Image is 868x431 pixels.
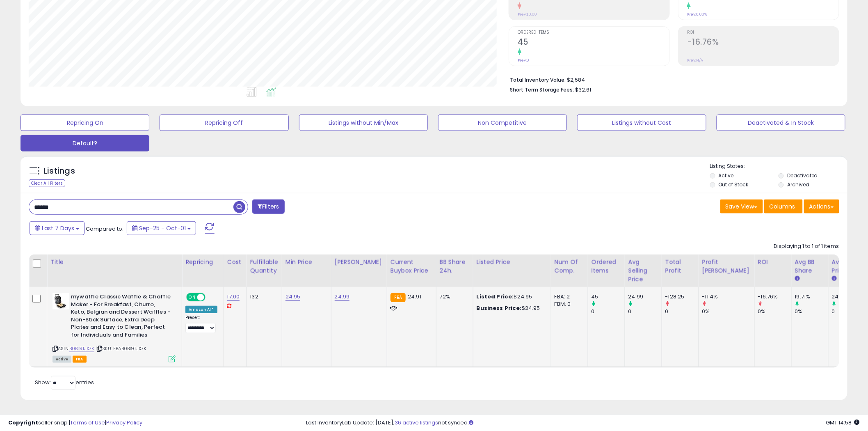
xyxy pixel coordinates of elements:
div: 132 [250,293,275,300]
div: 72% [440,293,467,300]
span: Columns [770,202,795,211]
small: Avg Win Price. [832,275,837,282]
a: 36 active listings [395,419,439,426]
small: Prev: $0.00 [518,12,537,17]
div: Current Buybox Price [391,258,433,275]
span: FBA [73,356,87,363]
button: Listings without Cost [577,115,706,131]
div: 0% [702,308,754,315]
small: Avg BB Share. [795,275,800,282]
div: Avg Selling Price [628,258,658,284]
div: BB Share 24h. [440,258,470,275]
b: Short Term Storage Fees: [510,86,574,93]
button: Save View [720,199,763,213]
span: 24.91 [408,293,421,300]
b: Business Price: [477,304,522,312]
div: 0% [795,308,828,315]
div: 24.99 [832,293,865,300]
span: 2025-10-9 14:58 GMT [826,419,860,426]
div: Listed Price [477,258,548,266]
h2: -16.76% [687,37,839,48]
span: OFF [204,294,217,301]
a: 17.00 [227,293,240,301]
div: -128.25 [665,293,699,300]
div: FBM: 0 [555,300,582,308]
small: Prev: 0 [518,58,529,63]
button: Columns [764,199,803,213]
div: -11.4% [702,293,754,300]
strong: Copyright [8,419,38,426]
span: ROI [687,30,839,35]
b: Listed Price: [477,293,514,300]
div: -16.76% [758,293,791,300]
div: Fulfillable Quantity [250,258,278,275]
div: 24.99 [628,293,662,300]
b: Total Inventory Value: [510,76,566,83]
div: Preset: [185,315,217,333]
button: Repricing Off [160,115,288,131]
div: Amazon AI * [185,306,217,313]
div: Repricing [185,258,220,266]
div: 0 [592,308,625,315]
button: Default? [21,135,149,151]
div: FBA: 2 [555,293,582,300]
div: Avg BB Share [795,258,825,275]
div: ROI [758,258,788,266]
small: Prev: N/A [687,58,703,63]
small: FBA [391,293,406,302]
button: Listings without Min/Max [299,115,428,131]
button: Sep-25 - Oct-01 [127,221,196,235]
div: Last InventoryLab Update: [DATE], not synced. [306,419,860,427]
div: $24.95 [477,305,545,312]
h5: Listings [43,165,75,177]
button: Deactivated & In Stock [717,115,845,131]
a: B0B19TJX7K [69,345,94,352]
label: Deactivated [787,172,818,179]
button: Repricing On [21,115,149,131]
div: $24.95 [477,293,545,300]
span: $32.61 [575,86,591,94]
label: Active [719,172,734,179]
button: Last 7 Days [30,221,85,235]
button: Actions [804,199,839,213]
img: 41JpjLc9TML._SL40_.jpg [53,293,69,309]
span: Show: entries [35,378,94,386]
div: Min Price [286,258,328,266]
div: 0 [832,308,865,315]
div: Clear All Filters [29,179,65,187]
h2: 45 [518,37,669,48]
a: Privacy Policy [106,419,142,426]
span: All listings currently available for purchase on Amazon [53,356,71,363]
div: 0% [758,308,791,315]
div: Profit [PERSON_NAME] [702,258,751,275]
span: ON [187,294,197,301]
span: | SKU: FBAB0B19TJX7K [96,345,146,352]
small: Prev: 0.00% [687,12,707,17]
p: Listing States: [710,163,847,170]
span: Last 7 Days [42,224,74,232]
div: ASIN: [53,293,176,362]
a: 24.99 [335,293,350,301]
div: Title [50,258,178,266]
label: Archived [787,181,809,188]
li: $2,584 [510,74,833,84]
div: Ordered Items [592,258,621,275]
a: 24.95 [286,293,301,301]
div: Cost [227,258,243,266]
div: [PERSON_NAME] [335,258,384,266]
label: Out of Stock [719,181,749,188]
span: Compared to: [86,225,123,233]
div: 0 [628,308,662,315]
button: Filters [252,199,284,214]
div: 19.71% [795,293,828,300]
div: Avg Win Price [832,258,862,275]
span: Ordered Items [518,30,669,35]
div: Total Profit [665,258,695,275]
div: Displaying 1 to 1 of 1 items [774,243,839,250]
b: mywaffle Classic Waffle & Chaffle Maker - For Breakfast, Churro, Keto, Belgian and Dessert Waffle... [71,293,171,341]
a: Terms of Use [70,419,105,426]
div: seller snap | | [8,419,142,427]
span: Sep-25 - Oct-01 [139,224,186,232]
div: 45 [592,293,625,300]
button: Non Competitive [438,115,567,131]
